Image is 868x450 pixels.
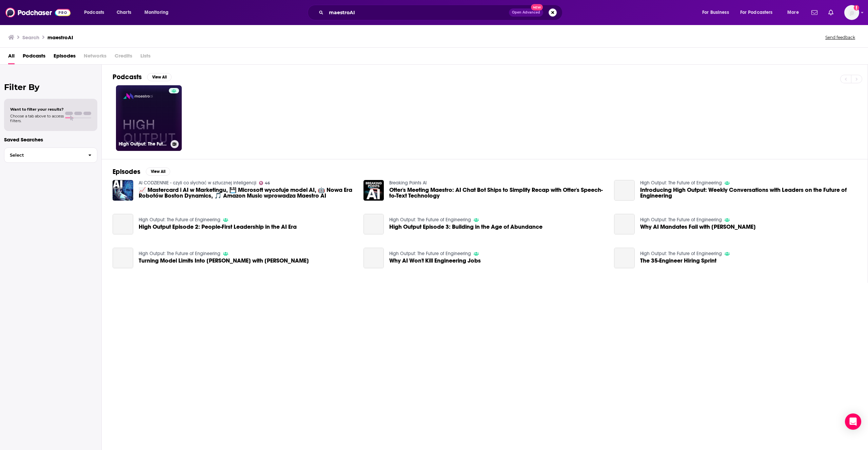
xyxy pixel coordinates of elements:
[640,217,722,223] a: High Output: The Future of Engineering
[112,7,135,18] a: Charts
[119,141,168,147] h3: High Output: The Future of Engineering
[139,187,355,199] a: 📈 Mastercard i AI w Marketingu, 💾 Microsoft wycofuje model AI, 🤖 Nowa Era Robotów Boston Dynamics...
[736,7,783,18] button: open menu
[4,136,97,143] p: Saved Searches
[844,5,859,20] img: User Profile
[614,214,635,234] a: Why AI Mandates Fail with Adil Ajmal
[144,8,169,17] span: Monitoring
[116,85,182,151] a: High Output: The Future of Engineering
[614,248,635,268] a: The 35-Engineer Hiring Sprint
[512,11,540,14] span: Open Advanced
[509,8,543,17] button: Open AdvancedNew
[363,248,384,268] a: Why AI Won't Kill Engineering Jobs
[697,7,737,18] button: open menu
[787,8,799,17] span: More
[113,167,140,176] h2: Episodes
[147,73,172,81] button: View All
[117,8,131,17] span: Charts
[113,180,133,201] img: 📈 Mastercard i AI w Marketingu, 💾 Microsoft wycofuje model AI, 🤖 Nowa Era Robotów Boston Dynamics...
[139,224,297,230] a: High Output Episode 2: People-First Leadership in the AI Era
[139,217,220,223] a: High Output: The Future of Engineering
[314,5,569,20] div: Search podcasts, credits, & more...
[389,217,471,223] a: High Output: The Future of Engineering
[84,50,106,64] span: Networks
[845,413,861,430] div: Open Intercom Messenger
[389,251,471,256] a: High Output: The Future of Engineering
[363,214,384,234] a: High Output Episode 3: Building in the Age of Abundance
[115,50,132,64] span: Credits
[139,258,309,264] a: Turning Model Limits Into Moats with Troy Astorino
[79,7,113,18] button: open menu
[140,7,177,18] button: open menu
[146,167,170,176] button: View All
[640,224,756,230] span: Why AI Mandates Fail with [PERSON_NAME]
[640,180,722,186] a: High Output: The Future of Engineering
[809,7,820,18] a: Show notifications dropdown
[740,8,773,17] span: For Podcasters
[389,180,427,186] a: Breaking Points AI
[702,8,729,17] span: For Business
[113,167,170,176] a: EpisodesView All
[54,50,76,64] a: Episodes
[614,180,635,201] a: Introducing High Output: Weekly Conversations with Leaders on the Future of Engineering
[259,181,270,185] a: 46
[139,180,256,186] a: AI CODZIENNIE - czyli co słychać w sztucznej inteligencji
[10,107,64,112] span: Want to filter your results?
[389,187,606,199] a: Otter's Meeting Maestro: AI Chat Bot Ships to Simplify Recap with Otter's Speech-to-Text Technology
[113,248,133,268] a: Turning Model Limits Into Moats with Troy Astorino
[389,224,542,230] a: High Output Episode 3: Building in the Age of Abundance
[22,34,39,41] h3: Search
[113,73,142,81] h2: Podcasts
[84,8,104,17] span: Podcasts
[265,182,270,185] span: 46
[531,4,543,10] span: New
[5,6,71,19] img: Podchaser - Follow, Share and Rate Podcasts
[854,5,859,10] svg: Add a profile image
[4,82,97,92] h2: Filter By
[326,7,509,18] input: Search podcasts, credits, & more...
[113,73,172,81] a: PodcastsView All
[844,5,859,20] span: Logged in as leahlevin
[640,224,756,230] a: Why AI Mandates Fail with Adil Ajmal
[640,258,716,264] a: The 35-Engineer Hiring Sprint
[844,5,859,20] button: Show profile menu
[4,148,97,163] button: Select
[8,50,15,64] a: All
[826,7,836,18] a: Show notifications dropdown
[140,50,151,64] span: Lists
[783,7,807,18] button: open menu
[113,214,133,234] a: High Output Episode 2: People-First Leadership in the AI Era
[823,35,857,40] button: Send feedback
[10,114,64,123] span: Choose a tab above to access filters.
[640,187,857,199] a: Introducing High Output: Weekly Conversations with Leaders on the Future of Engineering
[139,251,220,256] a: High Output: The Future of Engineering
[4,153,83,157] span: Select
[139,258,309,264] span: Turning Model Limits Into [PERSON_NAME] with [PERSON_NAME]
[363,180,384,201] img: Otter's Meeting Maestro: AI Chat Bot Ships to Simplify Recap with Otter's Speech-to-Text Technology
[640,251,722,256] a: High Output: The Future of Engineering
[23,50,45,64] a: Podcasts
[47,34,73,41] h3: maestroAI
[389,258,481,264] a: Why AI Won't Kill Engineering Jobs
